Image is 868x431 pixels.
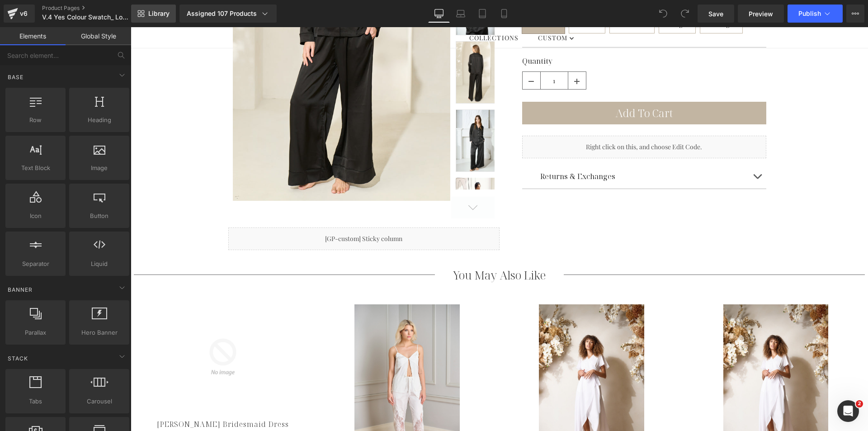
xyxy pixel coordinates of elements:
[72,328,127,337] span: Hero Banner
[20,43,341,55] p: Let's start designing your custom dress!
[325,14,367,76] img: Back view of woman wearing black silky pajamas with sleeve top and elastic drawstring waist band.
[392,30,636,44] label: Quantity
[410,144,618,155] p: Returns & Exchanges
[325,151,367,214] img: Black Heavenly Pajamas
[450,5,472,23] a: Laptop
[131,5,176,23] a: New Library
[18,8,29,19] div: v6
[846,5,864,23] button: More
[4,5,35,23] a: v6
[738,5,784,23] a: Preview
[8,328,63,337] span: Parallax
[8,397,63,406] span: Tabs
[28,176,349,185] label: Attach your inspiration photos
[30,197,137,204] p: Yes, please add me to your mailing list!
[184,62,341,79] input: E-mail address
[184,70,341,87] input: E-mail
[798,10,821,17] span: Publish
[20,62,178,79] input: Name
[856,400,863,407] span: 2
[485,78,542,93] span: Add To Cart
[40,277,145,383] img: Alissa Bridesmaid Dress
[325,82,367,145] img: a women wearing long silky black pajama set with pockets in canada
[428,5,450,23] a: Desktop
[708,9,723,19] span: Save
[307,241,430,255] h1: You May Also Like
[7,354,29,363] span: Stack
[392,75,636,97] button: Add To Cart
[148,9,170,18] span: Library
[72,259,127,269] span: Liquid
[187,9,269,18] div: Assigned 107 Products
[321,14,363,81] a: Back view of woman wearing black silky pajamas with sleeve top and elastic drawstring waist band.
[7,73,24,81] span: Base
[20,38,341,48] p: Please tell us more about your business and how we can help you.
[72,163,127,173] span: Image
[837,400,859,422] iframe: Intercom live chat
[8,259,63,269] span: Separator
[654,5,672,23] button: Undo
[20,70,178,87] input: Name
[7,285,33,294] span: Banner
[20,83,178,100] input: Business Name
[26,392,158,418] a: [PERSON_NAME] Bridesmaid Dress
[676,5,694,23] button: Redo
[20,22,341,38] p: Custom Dress Inquiry
[20,113,341,172] textarea: Describe your dream dresses (i.e. silhouette, fabric, colour, prints, etc.). Please attach your i...
[20,91,178,109] input: Wedding Date
[42,14,129,21] span: V.4 Yes Colour Swatch_ Loungewear Template
[20,129,341,188] textarea: How can we help you?
[321,82,363,149] a: a women wearing long silky black pajama set with pockets in canada
[8,115,63,125] span: Row
[8,163,63,173] span: Text Block
[749,9,773,19] span: Preview
[72,397,127,406] span: Carousel
[493,5,515,23] a: Mobile
[66,27,131,45] a: Global Style
[8,211,63,221] span: Icon
[184,83,341,100] input: Website
[472,5,493,23] a: Tablet
[20,105,341,122] input: Subject
[72,115,127,125] span: Heading
[42,5,146,12] a: Product Pages
[20,22,341,33] p: We'd Love To Hear From You!
[321,151,363,218] a: Black Heavenly Pajamas
[72,211,127,221] span: Button
[788,5,843,23] button: Publish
